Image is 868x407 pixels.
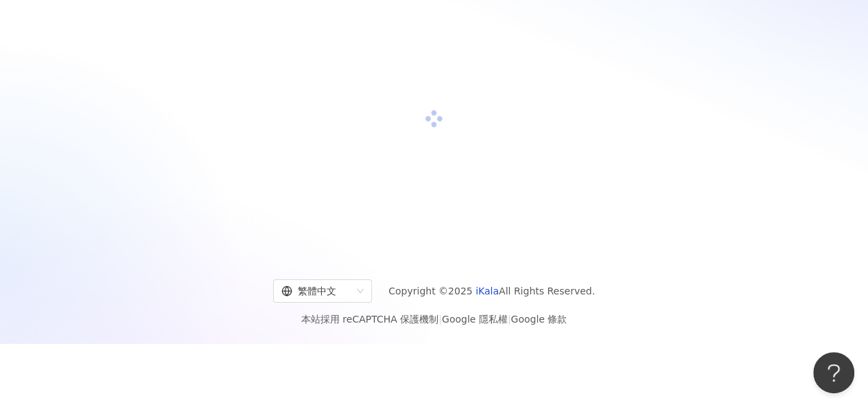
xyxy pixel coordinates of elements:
[281,280,351,302] div: 繁體中文
[301,311,567,327] span: 本站採用 reCAPTCHA 保護機制
[438,314,442,325] span: |
[511,314,567,325] a: Google 條款
[476,286,499,296] a: iKala
[813,352,854,393] iframe: Help Scout Beacon - Open
[388,283,595,299] span: Copyright © 2025 All Rights Reserved.
[442,314,508,325] a: Google 隱私權
[508,314,511,325] span: |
